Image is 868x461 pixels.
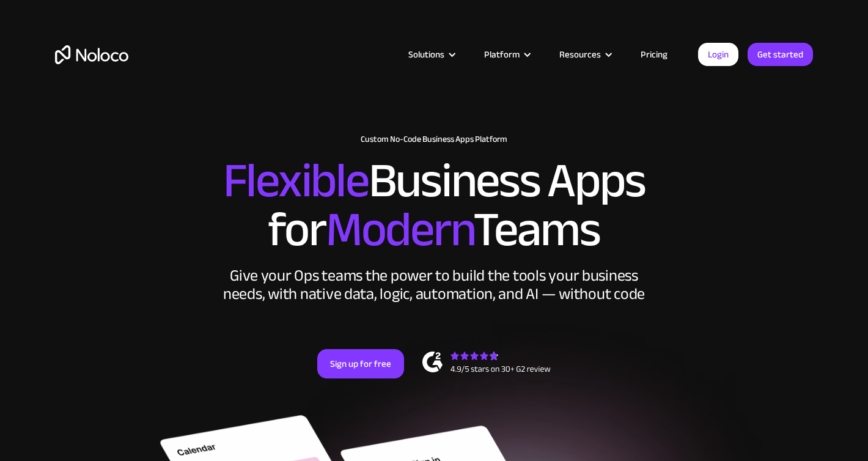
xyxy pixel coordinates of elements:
[220,267,648,303] div: Give your Ops teams the power to build the tools your business needs, with native data, logic, au...
[469,46,544,62] div: Platform
[625,46,683,62] a: Pricing
[559,46,601,62] div: Resources
[484,46,520,62] div: Platform
[326,184,473,275] span: Modern
[317,349,404,378] a: Sign up for free
[748,43,813,66] a: Get started
[55,45,128,64] a: home
[408,46,444,62] div: Solutions
[393,46,469,62] div: Solutions
[698,43,738,66] a: Login
[223,135,369,226] span: Flexible
[55,157,813,254] h2: Business Apps for Teams
[55,135,813,144] h1: Custom No-Code Business Apps Platform
[544,46,625,62] div: Resources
